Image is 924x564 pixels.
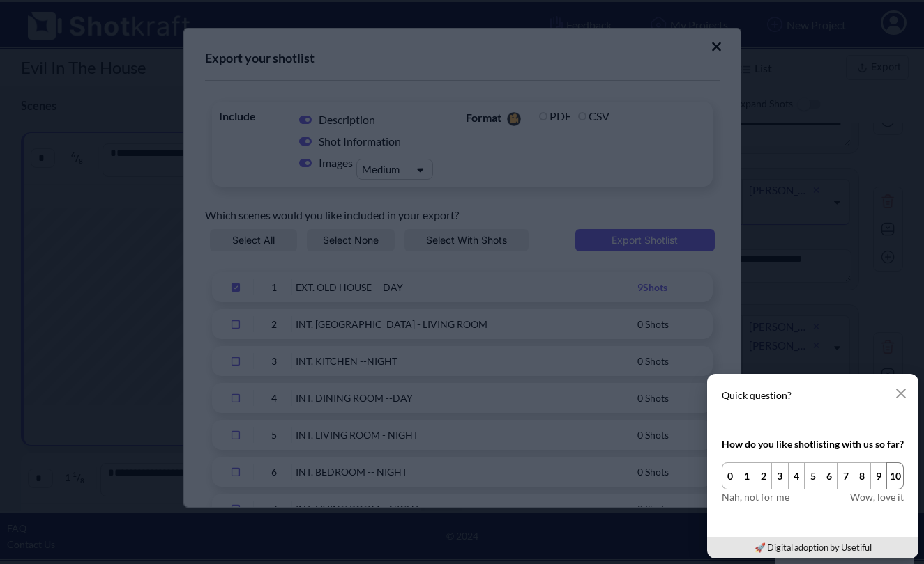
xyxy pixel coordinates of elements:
[850,489,904,504] span: Wow, love it
[722,437,904,451] div: How do you like shotlisting with us so far?
[755,542,872,553] a: 🚀 Digital adoption by Usetiful
[722,462,739,489] button: 0
[10,12,129,22] div: Online
[755,462,772,489] button: 2
[739,462,756,489] button: 1
[886,462,904,489] button: 10
[722,389,904,402] p: Quick question?
[771,462,789,489] button: 3
[870,462,888,489] button: 9
[722,489,789,504] span: Nah, not for me
[821,462,838,489] button: 6
[804,462,821,489] button: 5
[837,462,854,489] button: 7
[854,462,871,489] button: 8
[788,462,805,489] button: 4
